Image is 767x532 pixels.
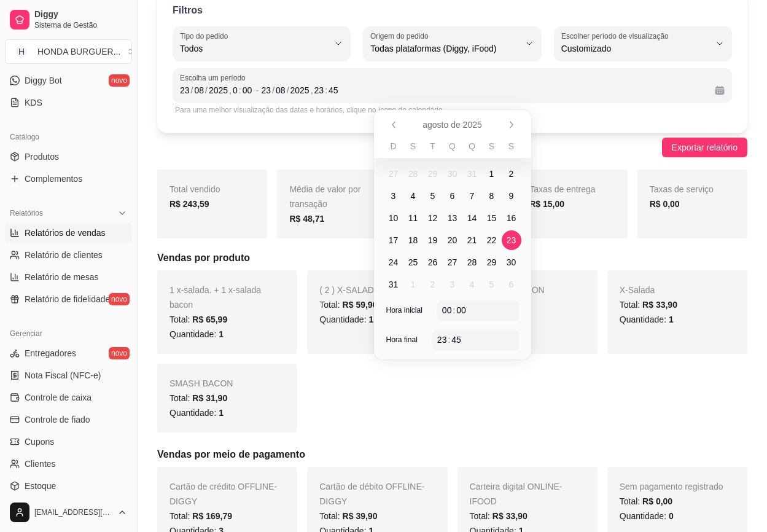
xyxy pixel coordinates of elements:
[482,230,502,250] span: sexta-feira, 22 de agosto de 2025
[467,234,477,246] span: 21
[482,275,502,294] span: sexta-feira, 5 de setembro de 2025
[489,168,494,180] span: 1
[529,184,595,194] span: Taxas de entrega
[384,208,403,228] span: domingo, 10 de agosto de 2025
[529,199,564,209] strong: R$ 15,00
[561,31,672,41] label: Escolher período de visualização
[389,212,399,224] span: 10
[462,230,482,250] span: quinta-feira, 21 de agosto de 2025
[423,230,443,250] span: terça-feira, 19 de agosto de 2025
[443,164,462,184] span: quarta-feira, 30 de julho de 2025
[343,511,378,521] span: R$ 39,90
[470,511,528,521] span: Total:
[467,168,477,180] span: 31
[620,300,677,310] span: Total:
[430,190,435,202] span: 5
[620,511,674,521] span: Quantidade:
[462,164,482,184] span: quinta-feira, 31 de julho de 2025
[179,84,191,96] div: dia, Data inicial,
[310,84,314,96] div: ,
[25,347,76,359] span: Entregadores
[650,184,714,194] span: Taxas de serviço
[193,84,205,96] div: mês, Data inicial,
[428,212,438,224] span: 12
[274,84,287,96] div: mês, Data final,
[502,275,521,294] span: Hoje, sábado, 6 de setembro de 2025
[25,293,110,305] span: Relatório de fidelidade
[502,186,521,206] span: sábado, 9 de agosto de 2025
[391,190,396,202] span: 3
[509,278,514,291] span: 6
[482,208,502,228] span: sexta-feira, 15 de agosto de 2025
[672,141,738,154] span: Exportar relatório
[241,84,254,96] div: minuto, Data inicial,
[169,184,220,194] span: Total vendido
[228,84,233,96] div: ,
[669,511,674,521] span: 0
[324,84,329,96] div: :
[260,84,273,96] div: dia, Data final,
[5,39,132,64] button: Select a team
[5,127,132,147] div: Catálogo
[384,230,403,250] span: domingo, 17 de agosto de 2025
[450,334,462,346] div: minuto,
[319,511,377,521] span: Total:
[470,482,563,506] span: Carteira digital ONLINE - IFOOD
[169,315,227,324] span: Total:
[384,252,403,272] span: domingo, 24 de agosto de 2025
[169,285,261,310] span: 1 x-salada. + 1 x-salada bacon
[441,304,453,316] div: hora,
[25,391,91,404] span: Controle de caixa
[482,164,502,184] span: sexta-feira, 1 de agosto de 2025
[462,252,482,272] span: quinta-feira, 28 de agosto de 2025
[219,329,224,339] span: 1
[446,334,451,346] div: :
[190,84,195,96] div: /
[423,275,443,294] span: terça-feira, 2 de setembro de 2025
[502,208,521,228] span: sábado, 16 de agosto de 2025
[255,83,259,98] span: -
[508,140,514,152] span: S
[192,393,227,403] span: R$ 31,90
[443,186,462,206] span: quarta-feira, 6 de agosto de 2025
[669,315,674,324] span: 1
[403,275,423,294] span: segunda-feira, 1 de setembro de 2025
[430,278,435,291] span: 2
[411,190,416,202] span: 4
[169,393,227,403] span: Total:
[443,252,462,272] span: quarta-feira, 27 de agosto de 2025
[180,42,329,55] span: Todos
[192,315,227,324] span: R$ 65,99
[487,234,497,246] span: 22
[25,413,90,426] span: Controle de fiado
[448,168,457,180] span: 30
[204,84,209,96] div: /
[386,305,422,315] span: Hora inicial
[502,164,521,184] span: sábado, 2 de agosto de 2025
[408,256,418,268] span: 25
[403,208,423,228] span: segunda-feira, 11 de agosto de 2025
[25,173,82,185] span: Complementos
[286,84,290,96] div: /
[462,186,482,206] span: quinta-feira, 7 de agosto de 2025
[25,369,101,381] span: Nota Fiscal (NFC-e)
[262,83,705,98] div: Data final
[430,140,435,152] span: T
[384,164,403,184] span: domingo, 27 de julho de 2025
[219,408,224,418] span: 1
[25,96,42,109] span: KDS
[489,140,494,152] span: S
[389,168,399,180] span: 27
[37,45,120,58] div: HONDA BURGUER ...
[470,190,475,202] span: 7
[502,115,521,135] button: Próximo
[374,110,531,359] div: agosto de 2025
[650,199,680,209] strong: R$ 0,00
[180,31,232,41] label: Tipo do pedido
[232,84,239,96] div: hora, Data inicial,
[411,278,416,291] span: 1
[169,329,224,339] span: Quantidade:
[157,251,747,265] h5: Vendas por produto
[482,186,502,206] span: sexta-feira, 8 de agosto de 2025
[271,84,276,96] div: /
